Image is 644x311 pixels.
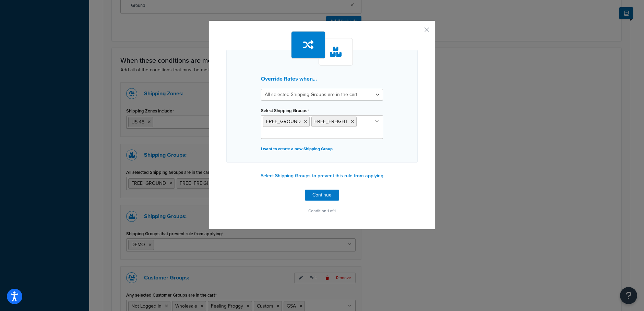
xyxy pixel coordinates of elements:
[261,108,309,113] label: Select Shipping Groups
[314,118,348,125] span: FREE_FREIGHT
[266,118,301,125] span: FREE_GROUND
[226,206,418,216] p: Condition 1 of 1
[259,171,385,181] button: Select Shipping Groups to prevent this rule from applying
[261,76,383,82] h3: Override Rates when...
[261,144,383,154] p: I want to create a new Shipping Group
[305,190,339,201] button: Continue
